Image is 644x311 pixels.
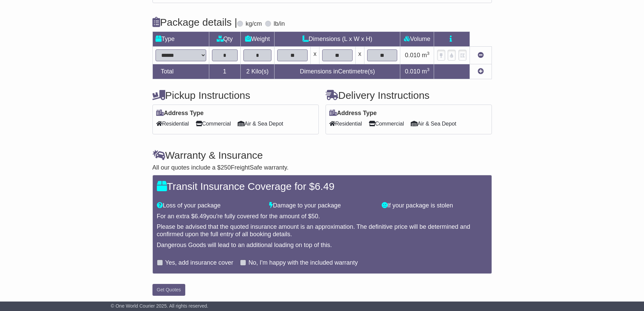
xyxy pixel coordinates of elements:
a: Remove this item [478,52,484,59]
span: 6.49 [315,181,334,192]
a: Add new item [478,68,484,75]
span: 2 [246,68,249,75]
span: 50 [311,213,318,220]
span: © One World Courier 2025. All rights reserved. [111,303,209,309]
div: For an extra $ you're fully covered for the amount of $ . [157,213,487,220]
div: All our quotes include a $ FreightSafe warranty. [152,164,492,172]
div: Please be advised that the quoted insurance amount is an approximation. The definitive price will... [157,223,487,238]
label: Address Type [329,110,377,117]
div: Loss of your package [153,202,266,209]
td: Kilo(s) [240,64,275,79]
span: Commercial [196,118,231,129]
td: Qty [209,31,240,46]
label: Yes, add insurance cover [165,259,233,267]
span: Residential [156,118,189,129]
td: Type [152,31,209,46]
div: Dangerous Goods will lead to an additional loading on top of this. [157,242,487,249]
td: x [311,46,319,64]
h4: Package details | [152,17,237,28]
span: 250 [221,164,231,171]
span: Air & Sea Depot [238,118,283,129]
label: No, I'm happy with the included warranty [248,259,358,267]
td: Dimensions in Centimetre(s) [275,64,400,79]
h4: Delivery Instructions [326,90,492,101]
sup: 3 [427,67,430,72]
td: Volume [400,31,434,46]
div: Damage to your package [266,202,378,209]
label: kg/cm [245,20,262,28]
td: x [355,46,364,64]
td: Total [152,64,209,79]
span: 6.49 [195,213,207,220]
div: If your package is stolen [378,202,491,209]
span: Air & Sea Depot [411,118,456,129]
span: 0.010 [405,52,420,59]
td: Dimensions (L x W x H) [275,31,400,46]
td: Weight [240,31,275,46]
span: Commercial [369,118,404,129]
td: 1 [209,64,240,79]
h4: Transit Insurance Coverage for $ [157,181,487,192]
span: 0.010 [405,68,420,75]
h4: Warranty & Insurance [152,150,492,161]
span: m [422,68,430,75]
span: Residential [329,118,362,129]
sup: 3 [427,51,430,56]
label: lb/in [273,20,285,28]
button: Get Quotes [152,284,186,296]
h4: Pickup Instructions [152,90,319,101]
label: Address Type [156,110,204,117]
span: m [422,52,430,59]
